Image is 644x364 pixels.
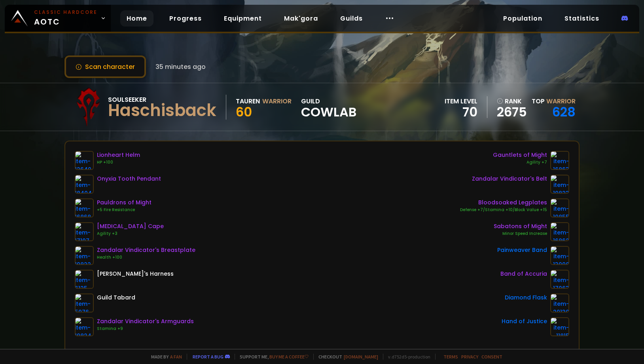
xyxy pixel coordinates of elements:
[262,96,292,106] div: Warrior
[97,254,195,261] div: Health +100
[344,354,378,360] a: [DOMAIN_NAME]
[97,151,140,159] div: Lionheart Helm
[550,175,569,194] img: item-19823
[550,293,569,313] img: item-20130
[120,10,153,27] a: Home
[550,222,569,241] img: item-16862
[97,207,152,213] div: +5 Fire Resistance
[236,96,260,106] div: Tauren
[472,175,547,183] div: Zandalar Vindicator's Belt
[481,354,502,360] a: Consent
[493,151,547,159] div: Gauntlets of Might
[497,106,527,118] a: 2675
[146,354,182,360] span: Made by
[445,106,477,118] div: 70
[443,354,458,360] a: Terms
[193,354,224,360] a: Report a bug
[5,5,111,32] a: Classic HardcoreAOTC
[34,9,97,16] small: Classic Hardcore
[163,10,208,27] a: Progress
[75,317,94,336] img: item-19824
[532,96,576,106] div: Top
[97,198,152,207] div: Pauldrons of Might
[550,246,569,265] img: item-13098
[75,198,94,217] img: item-16868
[301,106,356,118] span: CowLab
[75,270,94,289] img: item-6125
[552,103,576,121] a: 628
[550,151,569,170] img: item-16863
[75,293,94,313] img: item-5976
[75,151,94,170] img: item-12640
[502,317,547,326] div: Hand of Justice
[494,231,547,237] div: Minor Speed Increase
[97,317,194,326] div: Zandalar Vindicator's Armguards
[64,55,146,78] button: Scan character
[493,159,547,166] div: Agility +7
[550,317,569,336] img: item-11815
[546,97,576,106] span: Warrior
[313,354,378,360] span: Checkout
[550,198,569,217] img: item-19855
[108,105,216,116] div: Haschisback
[497,96,527,106] div: rank
[97,175,161,183] div: Onyxia Tooth Pendant
[97,293,135,302] div: Guild Tabard
[334,10,369,27] a: Guilds
[75,222,94,241] img: item-17107
[550,270,569,289] img: item-17063
[218,10,268,27] a: Equipment
[269,354,309,360] a: Buy me a coffee
[108,95,216,105] div: Soulseeker
[97,326,194,332] div: Stamina +9
[97,246,195,254] div: Zandalar Vindicator's Breastplate
[497,10,549,27] a: Population
[383,354,430,360] span: v. d752d5 - production
[461,354,478,360] a: Privacy
[497,246,547,254] div: Painweaver Band
[235,354,309,360] span: Support me,
[445,96,477,106] div: item level
[97,222,164,231] div: [MEDICAL_DATA] Cape
[34,9,97,28] span: AOTC
[155,62,206,72] span: 35 minutes ago
[97,231,164,237] div: Agility +3
[505,293,547,302] div: Diamond Flask
[460,198,547,207] div: Bloodsoaked Legplates
[97,159,140,166] div: HP +100
[170,354,182,360] a: a fan
[75,246,94,265] img: item-19822
[97,270,174,278] div: [PERSON_NAME]'s Harness
[460,207,547,213] div: Defense +7/Stamina +10/Block Value +15
[75,175,94,194] img: item-18404
[278,10,324,27] a: Mak'gora
[500,270,547,278] div: Band of Accuria
[494,222,547,231] div: Sabatons of Might
[236,103,252,121] span: 60
[301,96,356,118] div: guild
[558,10,606,27] a: Statistics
